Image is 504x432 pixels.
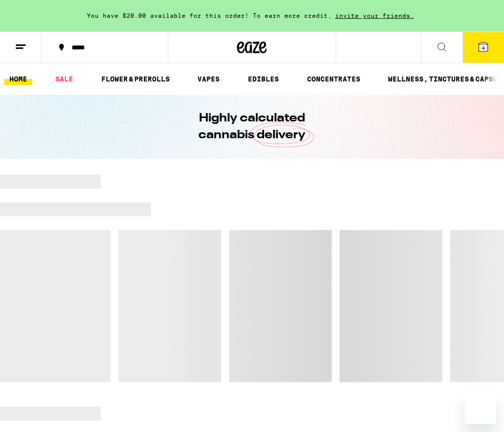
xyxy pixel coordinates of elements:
span: You have $20.00 available for this order! To earn more credit, [87,12,332,19]
a: VAPES [193,73,225,85]
iframe: Button to launch messaging window [465,393,496,424]
a: HOME [4,73,32,85]
a: FLOWER & PREROLLS [96,73,175,85]
span: 4 [482,45,485,51]
h1: Highly calculated cannabis delivery [171,110,334,144]
a: EDIBLES [243,73,284,85]
a: SALE [50,73,78,85]
span: invite your friends. [332,12,418,19]
a: CONCENTRATES [302,73,365,85]
button: 4 [463,32,504,63]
